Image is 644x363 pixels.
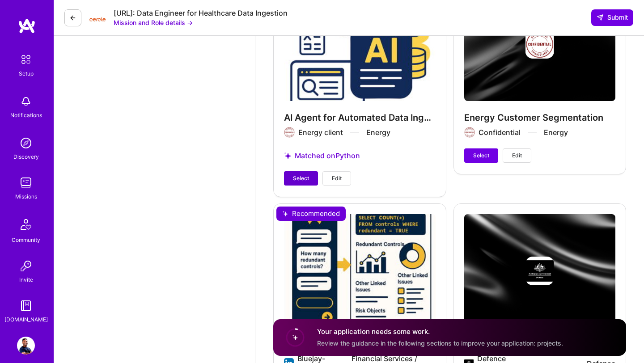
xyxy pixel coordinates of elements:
[317,339,563,347] span: Review the guidance in the following sections to improve your application: projects.
[17,257,35,275] img: Invite
[114,8,288,18] div: [URL]: Data Engineer for Healthcare Data Ingestion
[317,327,563,337] h4: Your application needs some work.
[503,148,531,163] button: Edit
[89,12,106,24] img: Company Logo
[473,152,489,160] span: Select
[597,13,628,22] span: Submit
[4,315,48,324] div: [DOMAIN_NAME]
[19,69,34,78] div: Setup
[10,110,42,120] div: Notifications
[18,18,36,34] img: logo
[19,275,33,284] div: Invite
[13,152,39,161] div: Discovery
[15,337,37,355] a: User Avatar
[17,50,35,69] img: setup
[17,297,35,315] img: guide book
[284,171,318,186] button: Select
[293,174,309,182] span: Select
[322,171,351,186] button: Edit
[17,174,35,192] img: teamwork
[114,18,193,27] button: Mission and Role details →
[591,9,633,25] button: Submit
[17,337,35,355] img: User Avatar
[69,14,76,21] i: icon LeftArrowDark
[15,214,37,235] img: Community
[17,93,35,110] img: bell
[597,14,604,21] i: icon SendLight
[17,134,35,152] img: discovery
[512,152,522,160] span: Edit
[332,174,342,182] span: Edit
[15,192,37,201] div: Missions
[464,148,498,163] button: Select
[12,235,40,245] div: Community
